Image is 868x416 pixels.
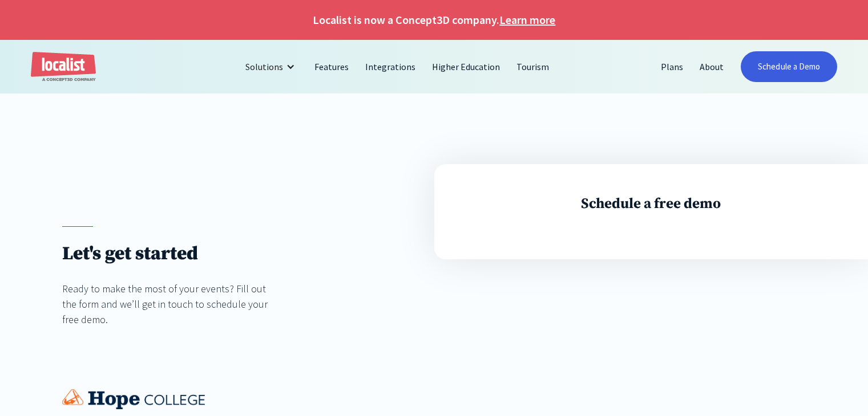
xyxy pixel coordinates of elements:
[508,53,558,80] a: Tourism
[741,51,837,82] a: Schedule a Demo
[495,195,808,213] h3: Schedule a free demo
[499,11,555,28] a: Learn more
[424,53,508,80] a: Higher Education
[62,389,205,409] img: Hope College logo
[692,53,732,80] a: About
[306,53,357,80] a: Features
[62,281,279,327] div: Ready to make the most of your events? Fill out the form and we’ll get in touch to schedule your ...
[245,60,283,74] div: Solutions
[62,242,279,266] h1: Let's get started
[653,53,692,80] a: Plans
[357,53,424,80] a: Integrations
